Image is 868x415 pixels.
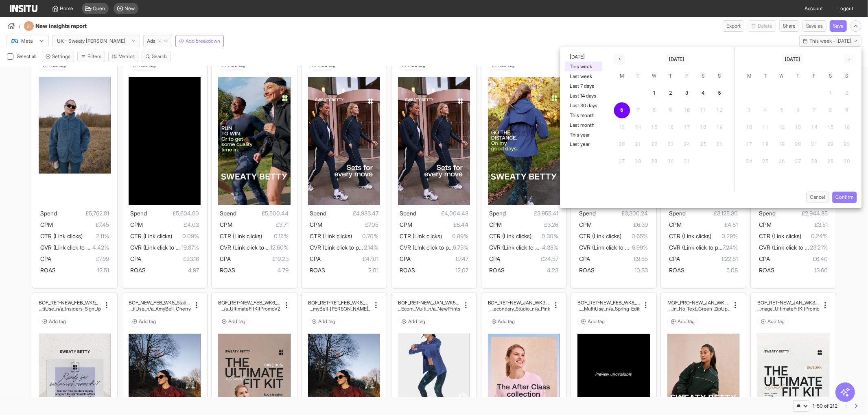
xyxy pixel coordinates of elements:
h2: BOF_RET-NEW_FEB_WK9_Static_n/a_InsidersWeek_MultiC [39,300,101,306]
button: Last week [565,72,602,81]
span: 7.24% [723,243,738,252]
span: CVR (Link click to purchase) [400,244,471,251]
button: Confirm [832,192,857,203]
div: New insights report [24,21,109,31]
span: CTR (Link clicks) [40,232,83,239]
span: CPA [490,255,501,262]
h2: BOF_NEW_FEB_WK8_Static_n/a_FullPrice_MultiCat_M [129,300,191,306]
span: £4.03 [143,220,199,230]
span: £2,944.85 [776,209,828,218]
button: [DATE] [666,54,687,65]
span: 2.01 [325,265,378,275]
span: 4.23 [505,265,558,275]
button: This year [565,130,602,140]
span: Add tag [228,318,245,325]
button: Ads [143,35,172,47]
span: ROAS [669,267,684,274]
span: CPA [310,255,321,262]
span: 2.14% [364,243,378,252]
span: CVR (Link click to purchase) [220,244,291,251]
span: 9.73% [453,243,468,252]
span: £3.71 [232,220,289,230]
span: £5,762.81 [57,209,109,218]
span: CPM [579,221,592,228]
button: / [7,21,21,31]
span: Spend [579,210,596,217]
h2: MOF_PRO-NEW_JAN_WK5_Static_n/a_STMST_Multi [667,300,730,306]
span: CPM [669,221,682,228]
span: 0.09% [173,231,199,241]
div: BOF_RET-NEW_JAN_WK5_Carousel_n/a_BAU_Leggings_Power_Ecom_Multi_n/a_NewPrints [398,300,460,312]
button: Cancel [806,192,829,203]
span: Spend [310,210,326,217]
span: CPM [220,221,232,228]
div: MOF_PRO-NEW_JAN_WK5_Static_n/a_STMST_Multi_Multi_Secondary_Train_No-Text_Green-ZipUp [667,300,730,312]
span: Settings [52,53,70,60]
span: CPM [40,221,53,228]
button: Save [830,20,847,32]
span: This week - [DATE] [809,38,851,44]
span: Home [60,5,74,12]
span: Search [152,53,167,60]
button: Add tag [667,317,698,326]
span: Wednesday [774,68,789,85]
span: £22.81 [680,254,738,264]
span: 13.60 [774,265,828,275]
span: 10.33 [595,265,648,275]
span: Thursday [663,68,678,85]
button: Add breakdown [175,35,224,47]
button: Search [142,51,171,62]
span: Tuesday [758,68,773,85]
button: Filters [77,51,105,62]
span: £5,604.60 [147,209,199,218]
span: Add tag [498,318,515,325]
span: £19.23 [231,254,289,264]
span: ROAS [40,267,56,274]
span: ROAS [400,267,415,274]
span: 23.21% [810,243,828,252]
span: £5,500.44 [236,209,289,218]
div: BOF_RET-NEW_JAN_WK3_Static_n/a_BAU_Multi_Multi_Secondary_Multi_Multi-Image_UltimateFitKitPromo [757,300,820,312]
button: Save as [802,20,826,32]
button: Last month [565,120,602,130]
span: Monday [742,68,756,85]
span: CPA [669,255,680,262]
span: 0.15% [262,231,289,241]
span: CVR (Link click to purchase) [40,244,112,251]
span: Add tag [767,318,785,325]
span: Spend [490,210,506,217]
span: CPM [310,221,322,228]
button: Last 14 days [565,91,602,101]
span: CTR (Link clicks) [220,232,262,239]
span: Add tag [678,318,695,325]
span: CPA [40,255,51,262]
span: CTR (Link clicks) [130,232,173,239]
h2: BOF_RET-NEW_JAN_WK5_Carousel_n/a_BAU_L [398,300,460,306]
button: 4 [695,85,712,102]
span: £7.45 [53,220,109,230]
h2: Fran_Secondary_MultiUse_n/a_UltimateFitKitPromoV2 [218,306,280,312]
span: 5.08 [684,265,738,275]
span: £6.39 [592,220,648,230]
span: CTR (Link clicks) [759,232,801,239]
span: Sunday [712,68,727,85]
span: ROAS [130,267,146,274]
span: Add breakdown [186,38,220,44]
button: 1 [647,85,663,102]
span: 0.30% [532,231,558,241]
button: Add tag [308,317,339,326]
button: Add tag [488,317,519,326]
span: 12.60% [271,243,289,252]
span: 12.51 [56,265,109,275]
button: This week [565,62,602,72]
span: Preview unavailable [596,371,632,377]
button: Add tag [577,317,608,326]
h2: _Multi_Secondary_Train_No-Text_Green-ZipUp [667,306,730,312]
h2: Cat_MultiFran_Ecom_MultiUse_n/a_Spring-Edit [577,306,640,312]
span: CPM [130,221,143,228]
span: CPA [130,255,141,262]
span: CTR (Link clicks) [579,232,621,239]
span: £24.57 [501,254,558,264]
span: £7.47 [411,254,468,264]
span: CTR (Link clicks) [669,232,711,239]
